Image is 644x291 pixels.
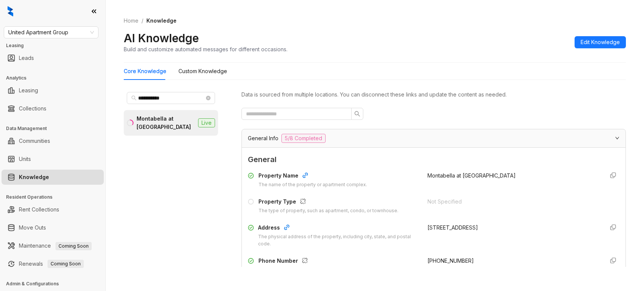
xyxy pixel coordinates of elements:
[19,51,34,66] a: Leads
[8,6,13,17] img: logo
[19,133,50,149] a: Communities
[6,280,105,287] h3: Admin & Configurations
[258,266,394,274] div: The contact phone number for the property or leasing office.
[427,257,474,264] span: [PHONE_NUMBER]
[258,224,418,233] div: Address
[258,198,398,207] div: Property Type
[19,152,31,167] a: Units
[2,220,104,235] li: Move Outs
[427,172,516,179] span: Montabella at [GEOGRAPHIC_DATA]
[178,67,227,75] div: Custom Knowledge
[248,134,278,142] span: General Info
[258,257,394,266] div: Phone Number
[55,242,92,250] span: Coming Soon
[575,36,626,48] button: Edit Knowledge
[2,51,104,66] li: Leads
[2,202,104,217] li: Rent Collections
[258,172,367,181] div: Property Name
[19,83,38,98] a: Leasing
[281,134,326,143] span: 5/8 Completed
[206,96,211,100] span: close-circle
[122,17,140,25] a: Home
[615,136,619,140] span: expanded
[354,111,360,117] span: search
[2,238,104,253] li: Maintenance
[2,101,104,116] li: Collections
[2,170,104,185] li: Knowledge
[2,83,104,98] li: Leasing
[258,207,398,214] div: The type of property, such as apartment, condo, or townhouse.
[124,45,287,53] div: Build and customize automated messages for different occasions.
[8,27,94,38] span: United Apartment Group
[146,17,177,24] span: Knowledge
[124,67,166,75] div: Core Knowledge
[48,260,84,268] span: Coming Soon
[19,256,84,271] a: RenewalsComing Soon
[241,90,626,99] div: Data is sourced from multiple locations. You can disconnect these links and update the content as...
[19,202,59,217] a: Rent Collections
[137,115,195,131] div: Montabella at [GEOGRAPHIC_DATA]
[131,95,137,101] span: search
[248,154,619,165] span: General
[6,194,105,201] h3: Resident Operations
[19,101,46,116] a: Collections
[6,42,105,49] h3: Leasing
[124,31,199,45] h2: AI Knowledge
[258,181,367,188] div: The name of the property or apartment complex.
[427,198,598,206] div: Not Specified
[242,129,626,147] div: General Info5/8 Completed
[2,133,104,149] li: Communities
[6,125,105,132] h3: Data Management
[2,152,104,167] li: Units
[141,17,143,25] li: /
[581,38,620,46] span: Edit Knowledge
[198,118,215,127] span: Live
[258,233,418,248] div: The physical address of the property, including city, state, and postal code.
[6,75,105,81] h3: Analytics
[19,170,49,185] a: Knowledge
[19,220,46,235] a: Move Outs
[427,224,598,232] div: [STREET_ADDRESS]
[2,256,104,271] li: Renewals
